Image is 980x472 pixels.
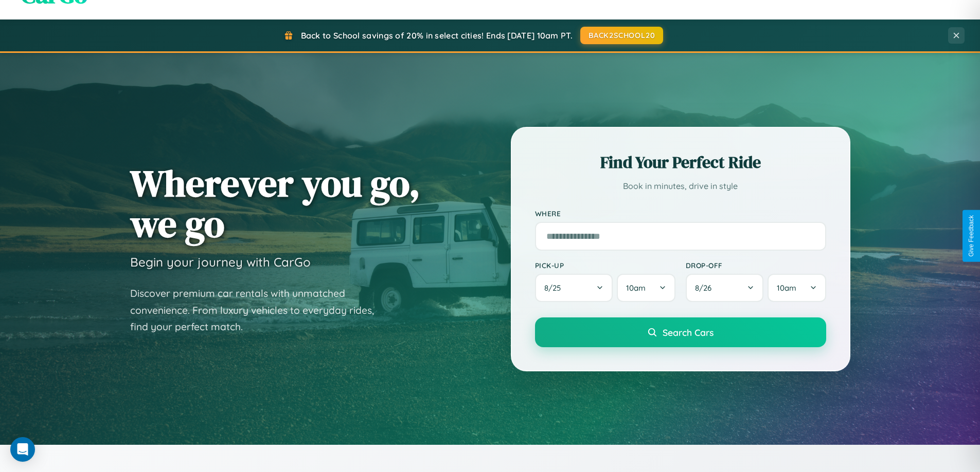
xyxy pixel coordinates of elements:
span: 8 / 26 [695,283,717,293]
label: Pick-up [535,261,675,270]
label: Where [535,209,826,218]
button: Search Cars [535,317,826,347]
div: Open Intercom Messenger [10,437,35,462]
h3: Begin your journey with CarGo [130,254,311,270]
span: 10am [626,283,646,293]
div: Give Feedback [968,215,975,257]
span: Search Cars [663,327,714,338]
span: 10am [777,283,796,293]
h1: Wherever you go, we go [130,163,420,244]
p: Discover premium car rentals with unmatched convenience. From luxury vehicles to everyday rides, ... [130,285,387,335]
button: 10am [617,274,675,302]
button: 10am [768,274,826,302]
button: 8/25 [535,274,613,302]
label: Drop-off [686,261,826,270]
span: Back to School savings of 20% in select cities! Ends [DATE] 10am PT. [301,30,573,41]
h2: Find Your Perfect Ride [535,151,826,174]
button: BACK2SCHOOL20 [580,27,663,44]
p: Book in minutes, drive in style [535,179,826,194]
span: 8 / 25 [544,283,566,293]
button: 8/26 [686,274,764,302]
